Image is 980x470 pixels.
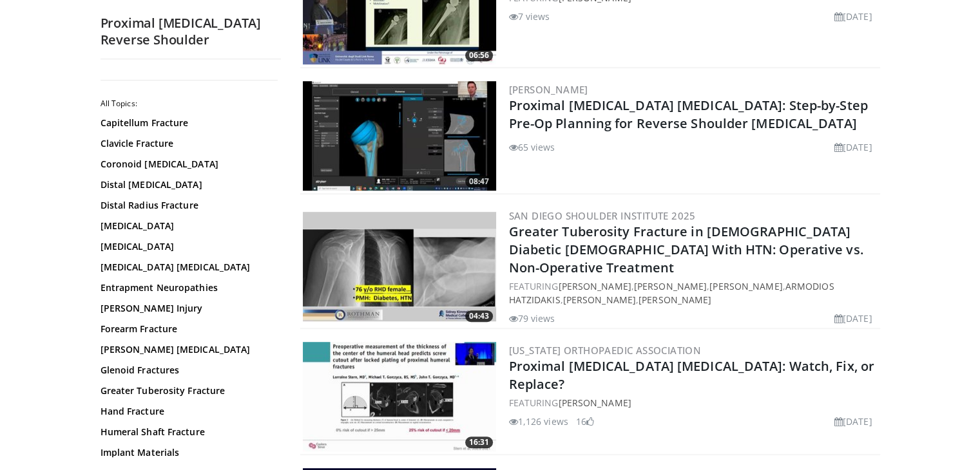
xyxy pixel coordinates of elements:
a: San Diego Shoulder Institute 2025 [509,209,696,222]
a: Forearm Fracture [101,323,274,335]
span: 16:31 [465,437,493,448]
a: Implant Materials [101,446,274,459]
a: [PERSON_NAME] [709,280,782,292]
a: 16:31 [303,342,496,451]
a: Proximal [MEDICAL_DATA] [MEDICAL_DATA]: Step-by-Step Pre-Op Planning for Reverse Shoulder [MEDICA... [509,97,868,132]
a: [US_STATE] Orthopaedic Association [509,344,702,357]
a: Humeral Shaft Fracture [101,426,274,438]
h2: All Topics: [101,99,278,109]
a: [MEDICAL_DATA] [101,220,274,232]
img: 9182c6ec-9e73-4f72-b3f1-4141a3c79309.300x170_q85_crop-smart_upscale.jpg [303,342,496,451]
li: 7 views [509,10,550,23]
a: Greater Tuberosity Fracture in [DEMOGRAPHIC_DATA] Diabetic [DEMOGRAPHIC_DATA] With HTN: Operative... [509,223,863,276]
li: 1,126 views [509,415,568,428]
a: [PERSON_NAME] [MEDICAL_DATA] [101,343,274,356]
a: [PERSON_NAME] [563,294,636,306]
h2: Proximal [MEDICAL_DATA] Reverse Shoulder [101,15,281,48]
li: 16 [576,415,594,428]
li: 65 views [509,140,555,154]
a: [PERSON_NAME] [639,294,711,306]
li: [DATE] [834,140,872,154]
li: [DATE] [834,415,872,428]
a: [PERSON_NAME] Injury [101,302,274,315]
a: Distal [MEDICAL_DATA] [101,178,274,191]
a: Entrapment Neuropathies [101,281,274,294]
a: [PERSON_NAME] [509,83,588,96]
li: [DATE] [834,312,872,325]
a: Greater Tuberosity Fracture [101,384,274,397]
a: [PERSON_NAME] [558,280,631,292]
a: Hand Fracture [101,405,274,418]
a: Clavicle Fracture [101,137,274,150]
a: Glenoid Fractures [101,364,274,377]
li: [DATE] [834,10,872,23]
a: 08:47 [303,81,496,191]
a: [MEDICAL_DATA] [101,240,274,253]
div: FEATURING , , , , , [509,279,878,306]
li: 79 views [509,312,555,325]
span: 06:56 [465,50,493,61]
a: 04:43 [303,212,496,321]
div: FEATURING [509,396,878,409]
a: Coronoid [MEDICAL_DATA] [101,158,274,171]
a: [MEDICAL_DATA] [MEDICAL_DATA] [101,261,274,274]
img: d5a0b6ae-6fba-44bf-a5f6-2ca4c151c057.300x170_q85_crop-smart_upscale.jpg [303,81,496,191]
a: [PERSON_NAME] [558,397,631,409]
a: [PERSON_NAME] [634,280,707,292]
img: 6d780266-ef84-4600-a85f-1afd2a1b1501.300x170_q85_crop-smart_upscale.jpg [303,212,496,321]
a: Proximal [MEDICAL_DATA] [MEDICAL_DATA]: Watch, Fix, or Replace? [509,357,874,393]
span: 08:47 [465,176,493,187]
a: Capitellum Fracture [101,117,274,129]
a: Distal Radius Fracture [101,199,274,212]
span: 04:43 [465,310,493,322]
